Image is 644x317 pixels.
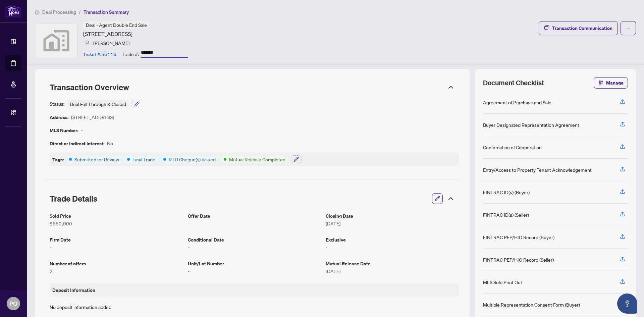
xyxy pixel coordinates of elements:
[50,126,78,134] article: MLS Number:
[483,278,522,286] div: MLS Sold Print Out
[483,99,551,106] div: Agreement of Purchase and Sale
[81,126,83,134] article: -
[85,41,90,45] img: svg%3e
[83,50,116,58] article: Ticket #: 56116
[552,23,612,34] div: Transaction Communication
[50,140,104,147] article: Direct or Indirect Interest:
[52,286,95,294] article: Deposit Information
[326,260,459,267] article: Mutual Release Date
[71,113,114,121] article: [STREET_ADDRESS]
[50,303,459,311] p: No deposit information added
[483,233,554,241] div: FINTRAC PEP/HIO Record (Buyer)
[483,144,542,151] div: Confirmation of Cooperation
[188,212,321,220] article: Offer Date
[93,39,129,47] article: [PERSON_NAME]
[50,267,182,275] article: 2
[50,82,129,92] span: Transaction Overview
[483,301,580,308] div: Multiple Representation Consent Form (Buyer)
[35,23,77,58] img: svg%3e
[50,113,68,121] article: Address:
[50,236,182,244] article: Firm Date
[44,78,460,96] div: Transaction Overview
[79,8,81,16] li: /
[483,166,592,173] div: Entry/Access to Property Tenant Acknowledgement
[326,244,459,251] article: -
[5,5,21,17] img: logo
[483,211,529,218] div: FINTRAC ID(s) (Seller)
[626,26,631,31] span: ellipsis
[229,156,285,163] article: Mutual Release Completed
[83,30,132,38] article: [STREET_ADDRESS]
[67,100,129,108] div: Deal Fell Through & Closed
[326,220,459,227] article: [DATE]
[50,194,97,204] span: Trade Details
[188,260,321,267] article: Unit/Lot Number
[606,77,624,88] span: Manage
[50,244,182,251] article: -
[50,260,182,267] article: Number of offers
[594,77,628,89] button: Manage
[539,21,618,35] button: Transaction Communication
[326,267,459,275] article: [DATE]
[74,156,119,163] article: Submitted for Review
[483,189,530,196] div: FINTRAC ID(s) (Buyer)
[52,156,64,163] article: Tags:
[188,220,321,227] article: -
[617,294,637,314] button: Open asap
[326,236,459,244] article: Exclusive
[50,212,182,220] article: Sold Price
[483,121,579,128] div: Buyer Designated Representation Agreement
[326,212,459,220] article: Closing Date
[483,256,554,263] div: FINTRAC PEP/HIO Record (Seller)
[42,9,76,15] span: Deal Processing
[50,100,64,108] article: Status:
[188,244,321,251] article: -
[107,140,113,147] article: No
[188,267,321,275] article: -
[132,156,155,163] article: Final Trade
[188,236,321,244] article: Conditional Date
[50,220,182,227] article: $650,000
[483,78,544,88] span: Document Checklist
[9,299,17,308] span: PO
[122,50,139,58] article: Trade #:
[35,10,40,14] span: home
[169,156,216,163] article: RTD Cheque(s) Issued
[44,189,460,208] div: Trade Details
[84,9,129,15] span: Transaction Summary
[86,22,147,28] span: Deal - Agent Double End Sale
